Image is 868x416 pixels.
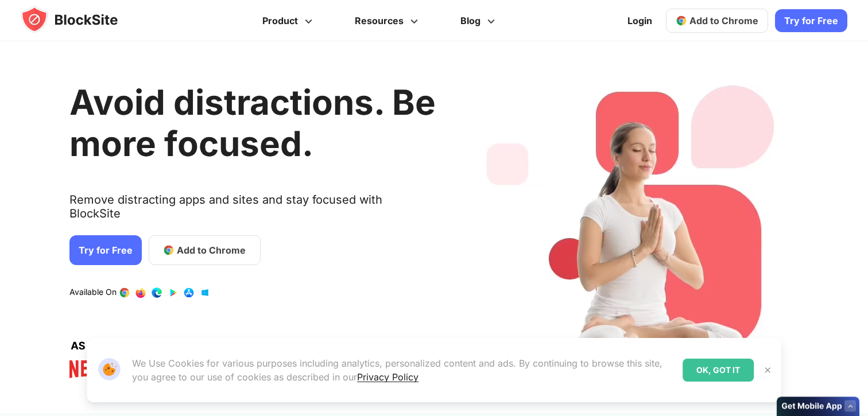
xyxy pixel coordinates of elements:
a: Privacy Policy [357,371,418,383]
a: Try for Free [69,235,142,265]
text: Remove distracting apps and sites and stay focused with BlockSite [69,193,436,230]
p: We Use Cookies for various purposes including analytics, personalized content and ads. By continu... [132,356,673,384]
span: Add to Chrome [177,243,246,257]
img: Close [763,366,772,375]
h1: Avoid distractions. Be more focused. [69,81,436,164]
a: Add to Chrome [149,235,261,265]
a: Login [621,7,659,34]
text: Available On [69,287,117,298]
button: Close [760,363,775,378]
img: chrome-icon.svg [676,15,687,26]
img: blocksite-icon.5d769676.svg [21,6,140,33]
span: Add to Chrome [689,15,758,26]
div: OK, GOT IT [683,359,754,382]
a: Add to Chrome [666,9,768,33]
a: Try for Free [775,9,847,32]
